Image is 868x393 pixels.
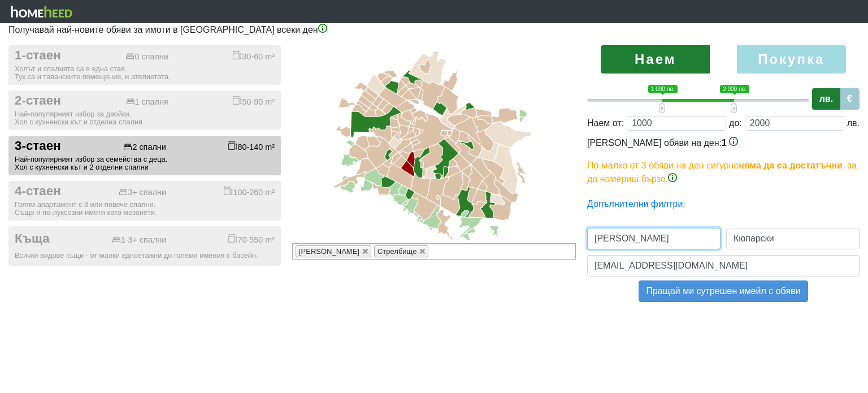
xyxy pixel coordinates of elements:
div: 3+ спални [119,188,166,197]
b: няма да са достатъчни [739,161,843,170]
label: лв. [812,88,840,110]
input: Фамилно име [726,228,860,249]
a: Допълнителни филтри: [587,199,685,209]
div: [PERSON_NAME] обяви на ден: [587,136,860,186]
button: 3-стаен 2 спални 80-140 m² Най-популярният избор за семейства с деца.Хол с кухненски кът и 2 отде... [8,136,281,175]
input: Първо име [587,228,721,249]
div: до: [729,116,742,130]
div: 70-550 m² [228,234,275,245]
label: € [840,88,860,110]
div: 0 спални [125,52,168,62]
div: Най-популярният избор за двойки. Хол с кухненски кът и отделна спалня [15,110,275,126]
div: Наем от: [587,116,624,130]
span: Къща [15,231,50,247]
button: 4-стаен 3+ спални 100-260 m² Голям апартамент с 3 или повече спални.Също и по-луксозни имоти като... [8,181,281,221]
span: 4-стаен [15,184,61,199]
p: Получавай най-новите обяви за имоти в [GEOGRAPHIC_DATA] всеки ден [8,23,860,37]
span: [PERSON_NAME] [299,247,359,256]
img: info-3.png [318,24,327,33]
span: 2-стаен [15,93,61,109]
span: 2 000 лв. [720,85,749,93]
span: Стрелбище [377,247,416,256]
span: 1 000 лв. [648,85,678,93]
label: Покупка [737,45,846,74]
p: По-малко от 3 обяви на ден сигурно , за да намериш бързо. [587,159,860,186]
span: 3-стаен [15,139,61,154]
div: 50-90 m² [233,96,275,107]
button: 1-стаен 0 спални 30-60 m² Холът и спалнята са в една стая.Тук са и таванските помещения, и ателие... [8,45,281,85]
div: Голям апартамент с 3 или повече спални. Също и по-луксозни имоти като мезонети. [15,201,275,217]
div: 1-3+ спални [112,235,167,245]
div: 80-140 m² [228,141,275,152]
span: 1 [722,138,727,148]
div: лв. [847,116,860,130]
button: Пращай ми сутрешен имейл с обяви [639,280,808,302]
img: info-3.png [668,173,677,182]
span: 1-стаен [15,48,61,63]
button: Къща 1-3+ спални 70-550 m² Всички видове къщи - от малки едноетажни до големи имения с басейн. [8,226,281,266]
input: Email [587,255,860,277]
div: 2 спални [123,142,166,152]
div: 30-60 m² [233,50,275,62]
div: 1 спалня [126,97,168,107]
div: Най-популярният избор за семейства с деца. Хол с кухненски кът и 2 отделни спални [15,156,275,171]
img: info-3.png [729,137,738,146]
div: Всички видове къщи - от малки едноетажни до големи имения с басейн. [15,252,275,260]
button: 2-стаен 1 спалня 50-90 m² Най-популярният избор за двойки.Хол с кухненски кът и отделна спалня [8,90,281,130]
div: Холът и спалнята са в една стая. Тук са и таванските помещения, и ателиетата. [15,65,275,81]
div: 100-260 m² [224,186,275,197]
label: Наем [601,45,710,74]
